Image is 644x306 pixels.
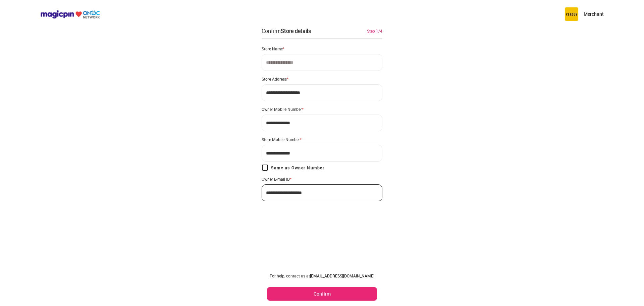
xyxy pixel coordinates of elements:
[281,27,311,35] div: Store details
[267,287,377,301] button: Confirm
[584,11,604,17] p: Merchant
[310,273,374,278] a: [EMAIL_ADDRESS][DOMAIN_NAME]
[262,164,268,171] input: Same as Owner Number
[262,106,382,112] div: Owner Mobile Number
[262,137,382,142] div: Store Mobile Number
[267,273,377,278] div: For help, contact us at
[367,28,382,34] div: Step 1/4
[262,164,324,171] label: Same as Owner Number
[262,176,382,182] div: Owner E-mail ID
[565,7,578,21] img: circus.b677b59b.png
[262,27,311,35] div: Confirm
[40,10,100,19] img: ondc-logo-new-small.8a59708e.svg
[262,76,382,82] div: Store Address
[262,46,382,51] div: Store Name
